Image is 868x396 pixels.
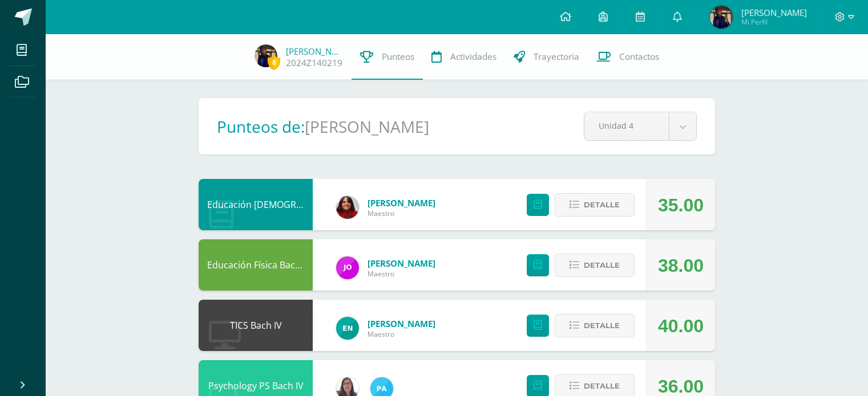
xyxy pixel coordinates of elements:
span: Maestro [368,269,435,279]
span: [PERSON_NAME] [741,7,807,18]
div: Educación Cristiana Bach IV [199,179,313,230]
button: Detalle [555,193,635,217]
span: Actividades [450,51,496,63]
h1: Punteos de: [217,116,305,137]
span: Punteos [382,51,414,63]
div: Educación Física Bach IV [199,239,313,291]
img: 5bb1a44df6f1140bb573547ac59d95bf.png [336,196,359,219]
a: Contactos [588,34,668,80]
span: Trayectoria [534,51,579,63]
img: 75b744ccd90b308547c4c603ec795dc0.png [336,256,359,279]
div: 38.00 [658,240,704,291]
a: Punteos [352,34,423,80]
a: Actividades [423,34,505,80]
a: Trayectoria [505,34,588,80]
span: Maestro [368,329,435,339]
span: Mi Perfil [741,17,807,27]
a: [PERSON_NAME] [368,318,435,329]
a: [PERSON_NAME] [286,46,343,57]
a: [PERSON_NAME] [368,258,435,269]
span: Contactos [619,51,659,63]
div: 35.00 [658,179,704,231]
span: Detalle [584,315,620,336]
span: Detalle [584,255,620,276]
a: 2024Z140219 [286,57,342,69]
a: [PERSON_NAME] [368,197,435,209]
button: Detalle [555,314,635,337]
img: 311c1656b3fc0a90904346beb75f9961.png [336,317,359,340]
a: Unidad 4 [584,112,696,140]
h1: [PERSON_NAME] [305,116,429,137]
img: 47cfc69b6a1e0313111ae0dfa61b3de3.png [710,6,733,28]
span: Detalle [584,194,620,215]
div: 40.00 [658,300,704,352]
button: Detalle [555,254,635,277]
span: 8 [268,55,280,70]
img: 47cfc69b6a1e0313111ae0dfa61b3de3.png [255,44,277,67]
div: TICS Bach IV [199,300,313,351]
span: Unidad 4 [599,112,655,139]
span: Maestro [368,209,435,218]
